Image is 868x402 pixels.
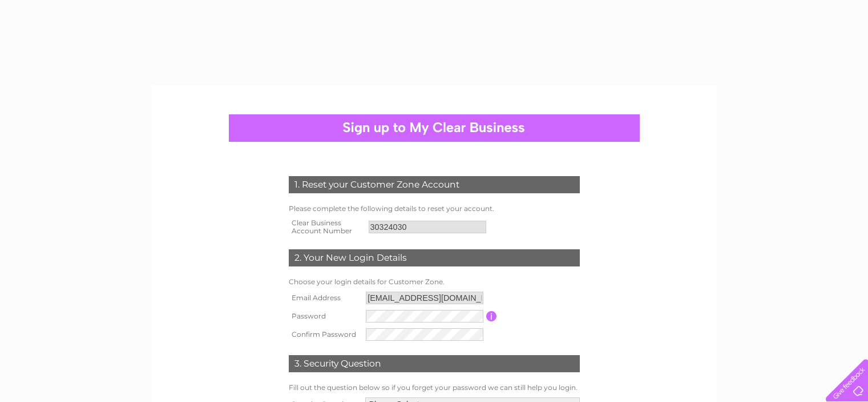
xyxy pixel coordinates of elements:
[286,381,583,395] td: Fill out the question below so if you forget your password we can still help you login.
[286,216,366,238] th: Clear Business Account Number
[289,355,580,372] div: 3. Security Question
[286,202,583,216] td: Please complete the following details to reset your account.
[289,176,580,193] div: 1. Reset your Customer Zone Account
[286,307,364,325] th: Password
[286,275,583,289] td: Choose your login details for Customer Zone.
[286,289,364,307] th: Email Address
[286,325,364,344] th: Confirm Password
[289,249,580,266] div: 2. Your New Login Details
[486,311,497,321] input: Information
